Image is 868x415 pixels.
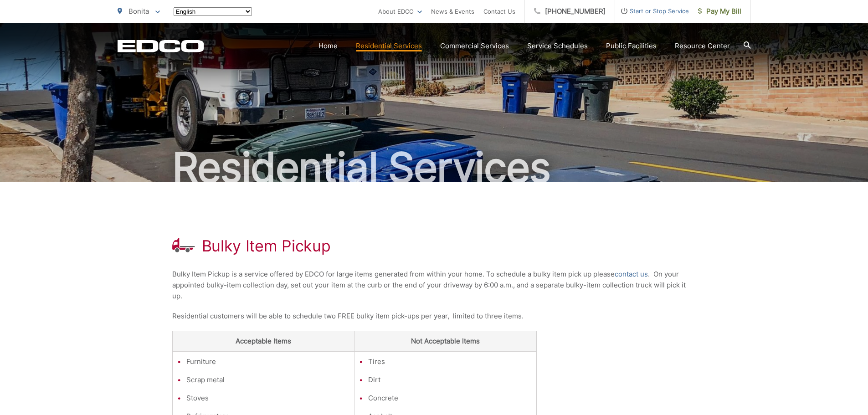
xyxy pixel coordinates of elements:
li: Tires [368,356,532,367]
p: Residential customers will be able to schedule two FREE bulky item pick-ups per year, limited to ... [172,311,696,322]
a: Service Schedules [527,41,588,51]
h2: Residential Services [118,145,751,190]
li: Dirt [368,374,532,385]
a: contact us [615,269,648,280]
a: Contact Us [483,6,515,17]
li: Furniture [186,356,350,367]
h1: Bulky Item Pickup [202,237,331,255]
a: Resource Center [675,41,730,51]
strong: Acceptable Items [236,337,291,345]
a: News & Events [431,6,474,17]
p: Bulky Item Pickup is a service offered by EDCO for large items generated from within your home. T... [172,269,696,302]
a: EDCD logo. Return to the homepage. [118,40,204,52]
a: Residential Services [356,41,422,51]
a: Home [318,41,338,51]
a: Commercial Services [440,41,509,51]
li: Stoves [186,393,350,404]
span: Bonita [128,7,149,15]
select: Select a language [174,7,252,16]
a: About EDCO [378,6,422,17]
span: Pay My Bill [698,6,741,17]
strong: Not Acceptable Items [411,337,480,345]
a: Public Facilities [606,41,657,51]
li: Scrap metal [186,374,350,385]
li: Concrete [368,393,532,404]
